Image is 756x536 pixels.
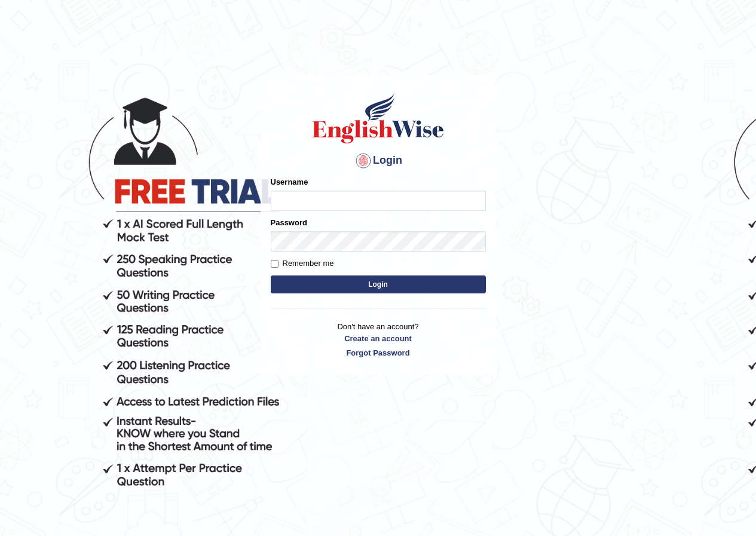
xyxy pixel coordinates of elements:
[310,91,446,145] img: Logo of English Wise sign in for intelligent practice with AI
[271,260,278,268] input: Remember me
[271,347,486,359] a: Forgot Password
[271,258,334,269] label: Remember me
[271,333,486,344] a: Create an account
[271,151,486,170] h4: Login
[271,321,486,358] p: Don't have an account?
[271,176,308,188] label: Username
[271,217,307,228] label: Password
[271,275,486,293] button: Login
